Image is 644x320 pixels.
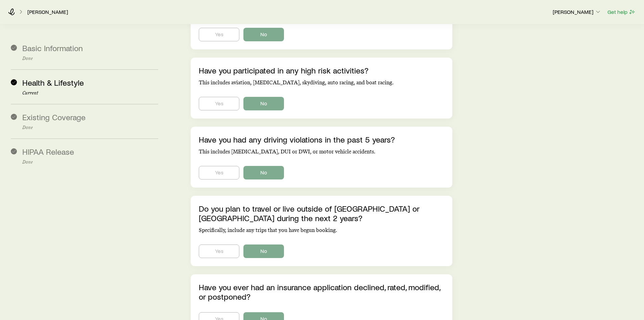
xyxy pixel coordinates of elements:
p: Done [22,125,158,130]
button: No [243,244,284,258]
button: Yes [199,244,239,258]
button: Yes [199,97,239,110]
p: Have you had any driving violations in the past 5 years? [199,135,444,144]
p: Do you plan to travel or live outside of [GEOGRAPHIC_DATA] or [GEOGRAPHIC_DATA] during the next 2... [199,204,444,223]
button: No [243,28,284,41]
p: Specifically, include any trips that you have begun booking. [199,227,444,234]
button: Get help [607,8,636,16]
p: Have you ever had an insurance application declined, rated, modified, or postponed? [199,282,444,301]
button: No [243,166,284,179]
span: HIPAA Release [22,147,74,156]
span: Existing Coverage [22,112,86,122]
button: [PERSON_NAME] [552,8,602,16]
p: This includes [MEDICAL_DATA], DUI or DWI, or motor vehicle accidents. [199,148,444,155]
a: [PERSON_NAME] [27,9,68,15]
p: Have you participated in any high risk activities? [199,66,444,75]
button: No [243,97,284,110]
button: Yes [199,166,239,179]
span: Health & Lifestyle [22,78,84,87]
p: Done [22,159,158,165]
p: This includes aviation, [MEDICAL_DATA], skydiving, auto racing, and boat racing. [199,79,444,86]
button: Yes [199,28,239,41]
span: Basic Information [22,43,83,53]
p: Current [22,90,158,96]
p: Done [22,56,158,61]
p: [PERSON_NAME] [553,8,601,15]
